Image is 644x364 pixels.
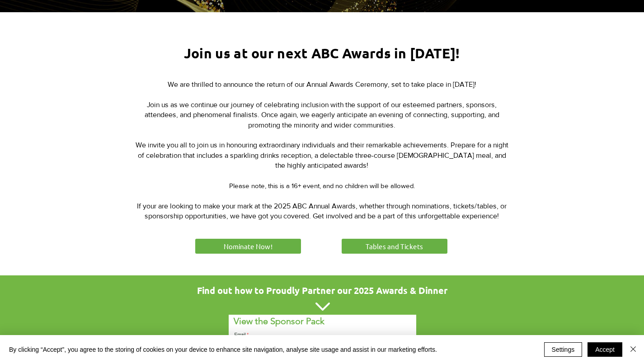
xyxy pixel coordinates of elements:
[229,182,415,189] span: Please note, this is a 16+ event, and no children will be allowed.
[224,241,273,251] span: Nominate Now!
[136,141,508,169] span: We invite you all to join us in honouring extraordinary individuals and their remarkable achievem...
[234,316,324,326] span: View the Sponsor Pack
[544,342,583,357] button: Settings
[184,45,460,61] span: Join us at our next ABC Awards in [DATE]!
[628,344,639,355] img: Close
[235,333,375,337] label: Email
[340,237,449,255] a: Tables and Tickets
[194,237,302,255] a: Nominate Now!
[9,345,437,354] span: By clicking “Accept”, you agree to the storing of cookies on your device to enhance site navigati...
[168,80,476,88] span: We are thrilled to announce the return of our Annual Awards Ceremony, set to take place in [DATE]!
[145,101,499,129] span: Join us as we continue our journey of celebrating inclusion with the support of our esteemed part...
[628,342,639,357] button: Close
[197,284,447,296] span: Find out how to Proudly Partner our 2025 Awards & Dinner
[366,241,423,251] span: Tables and Tickets
[137,202,507,220] span: If your are looking to make your mark at the 2025 ABC Annual Awards, whether through nominations,...
[588,342,622,357] button: Accept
